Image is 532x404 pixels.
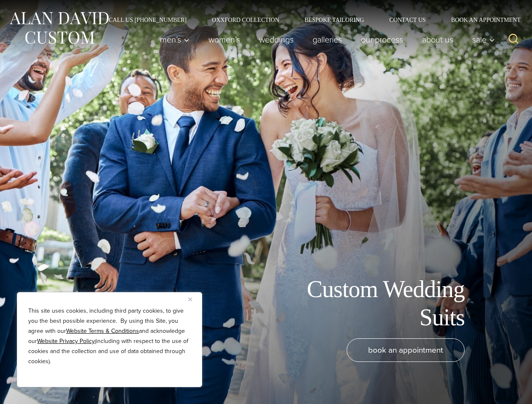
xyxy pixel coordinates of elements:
[303,31,352,48] a: Galleries
[377,17,438,23] a: Contact Us
[66,327,139,335] a: Website Terms & Conditions
[28,306,191,367] p: This site uses cookies, including third party cookies, to give you the best possible experience. ...
[199,31,250,48] a: Women’s
[275,275,465,332] h1: Custom Wedding Suits
[188,294,198,304] button: Close
[160,35,190,44] span: Men’s
[413,31,463,48] a: About Us
[199,17,292,23] a: Oxxford Collection
[438,17,524,23] a: Book an Appointment
[250,31,303,48] a: weddings
[96,17,524,23] nav: Secondary Navigation
[472,35,495,44] span: Sale
[503,29,524,50] button: View Search Form
[188,298,192,301] img: Close
[292,17,377,23] a: Bespoke Tailoring
[96,17,199,23] a: Call Us [PHONE_NUMBER]
[347,338,465,362] a: book an appointment
[8,9,110,47] img: Alan David Custom
[151,31,500,48] nav: Primary Navigation
[37,337,95,346] a: Website Privacy Policy
[352,31,413,48] a: Our Process
[368,344,443,356] span: book an appointment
